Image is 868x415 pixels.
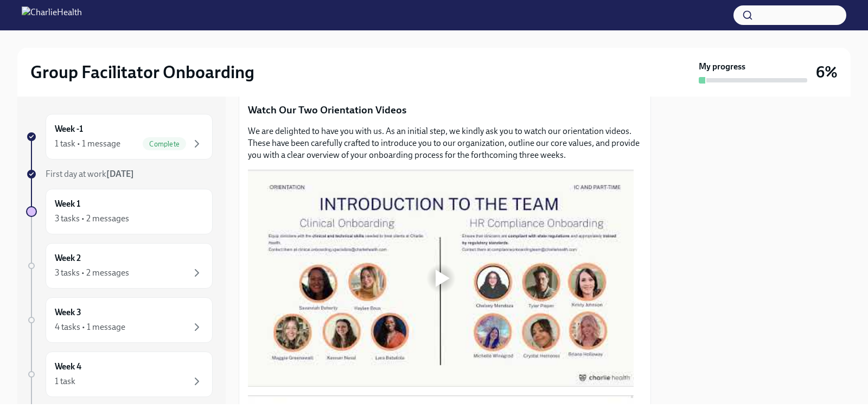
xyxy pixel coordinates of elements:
div: 4 tasks • 1 message [55,321,125,333]
h2: Group Facilitator Onboarding [30,61,254,83]
h6: Week 2 [55,252,81,264]
a: Week -11 task • 1 messageComplete [26,114,213,159]
div: 3 tasks • 2 messages [55,267,129,279]
p: We are delighted to have you with us. As an initial step, we kindly ask you to watch our orientat... [248,125,642,161]
h6: Week -1 [55,123,83,135]
div: 3 tasks • 2 messages [55,213,129,225]
img: CharlieHealth [22,7,82,24]
div: 1 task • 1 message [55,138,120,150]
p: Watch Our Two Orientation Videos [248,103,642,117]
div: 1 task [55,375,75,387]
h3: 6% [816,62,838,82]
span: First day at work [46,169,134,179]
a: First day at work[DATE] [26,168,213,180]
h6: Week 4 [55,361,81,373]
a: Week 23 tasks • 2 messages [26,243,213,289]
h6: Week 3 [55,307,81,318]
strong: My progress [699,61,745,73]
a: Week 13 tasks • 2 messages [26,189,213,234]
span: Complete [143,140,186,148]
h6: Week 1 [55,198,80,210]
strong: [DATE] [106,169,134,179]
a: Week 41 task [26,352,213,397]
a: Week 34 tasks • 1 message [26,297,213,343]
